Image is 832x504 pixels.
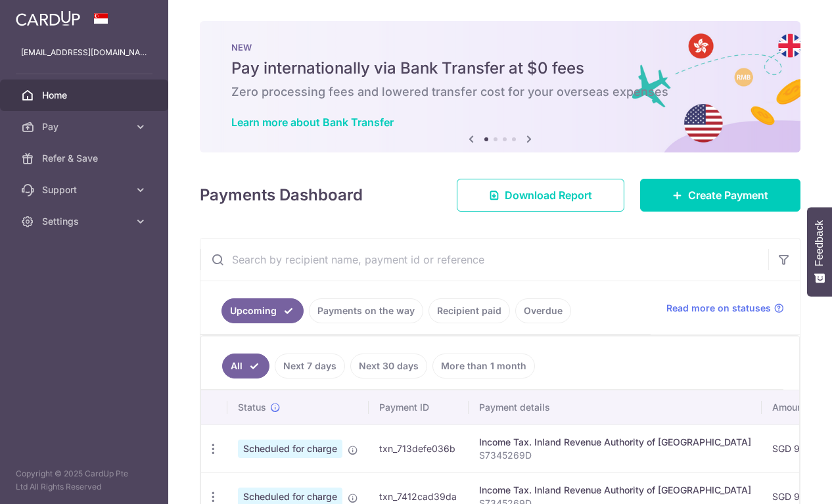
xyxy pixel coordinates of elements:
[369,424,469,472] td: txn_713defe036b
[42,215,129,228] span: Settings
[42,89,129,102] span: Home
[222,354,269,378] a: All
[231,58,769,79] h5: Pay internationally via Bank Transfer at $0 fees
[200,239,768,281] input: Search by recipient name, payment id or reference
[479,484,751,497] div: Income Tax. Inland Revenue Authority of [GEOGRAPHIC_DATA]
[666,302,771,315] span: Read more on statuses
[42,120,129,133] span: Pay
[200,21,800,152] img: Bank transfer banner
[238,440,342,458] span: Scheduled for charge
[688,187,768,203] span: Create Payment
[238,401,266,414] span: Status
[640,179,800,212] a: Create Payment
[457,179,624,212] a: Download Report
[200,183,363,207] h4: Payments Dashboard
[231,42,769,53] p: NEW
[432,354,535,378] a: More than 1 month
[772,401,806,414] span: Amount
[350,354,427,378] a: Next 30 days
[275,354,345,378] a: Next 7 days
[479,449,751,462] p: S7345269D
[469,390,762,424] th: Payment details
[369,390,469,424] th: Payment ID
[666,302,784,315] a: Read more on statuses
[479,436,751,449] div: Income Tax. Inland Revenue Authority of [GEOGRAPHIC_DATA]
[814,220,825,266] span: Feedback
[231,84,769,100] h6: Zero processing fees and lowered transfer cost for your overseas expenses
[16,11,80,26] img: CardUp
[21,46,147,59] p: [EMAIL_ADDRESS][DOMAIN_NAME]
[42,183,129,196] span: Support
[428,298,510,323] a: Recipient paid
[505,187,592,203] span: Download Report
[807,207,832,296] button: Feedback - Show survey
[221,298,304,323] a: Upcoming
[515,298,571,323] a: Overdue
[309,298,423,323] a: Payments on the way
[42,152,129,165] span: Refer & Save
[231,116,394,129] a: Learn more about Bank Transfer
